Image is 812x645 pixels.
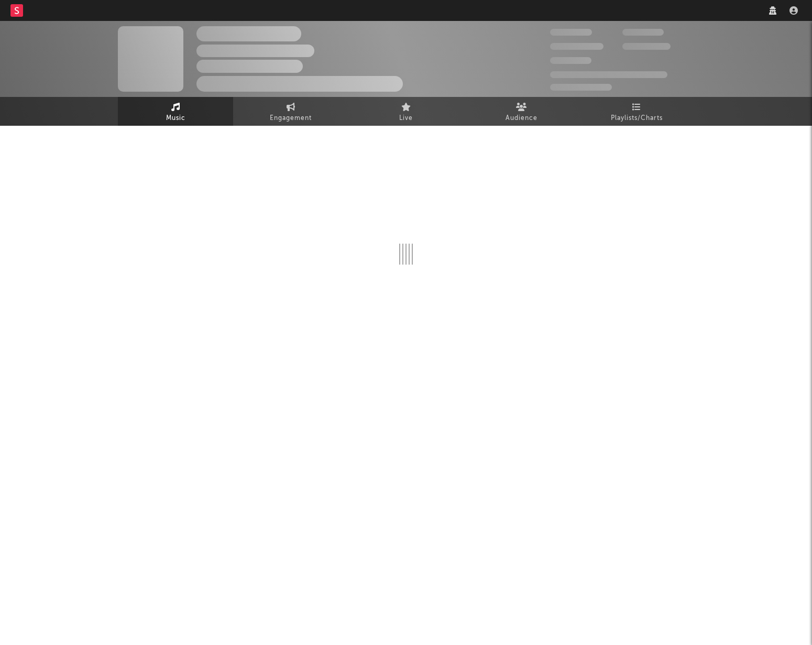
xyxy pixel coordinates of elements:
span: Engagement [270,112,312,125]
span: 100,000 [622,29,664,36]
a: Audience [464,97,579,126]
span: Audience [506,112,537,125]
a: Live [348,97,464,126]
span: 50,000,000 [550,43,603,50]
span: Music [166,112,185,125]
span: Playlists/Charts [611,112,663,125]
span: 50,000,000 Monthly Listeners [550,71,667,78]
span: 1,000,000 [622,43,671,50]
span: Live [399,112,413,125]
span: 300,000 [550,29,592,36]
span: Jump Score: 85.0 [550,84,612,91]
a: Playlists/Charts [579,97,694,126]
span: 100,000 [550,57,591,64]
a: Engagement [233,97,348,126]
a: Music [118,97,233,126]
